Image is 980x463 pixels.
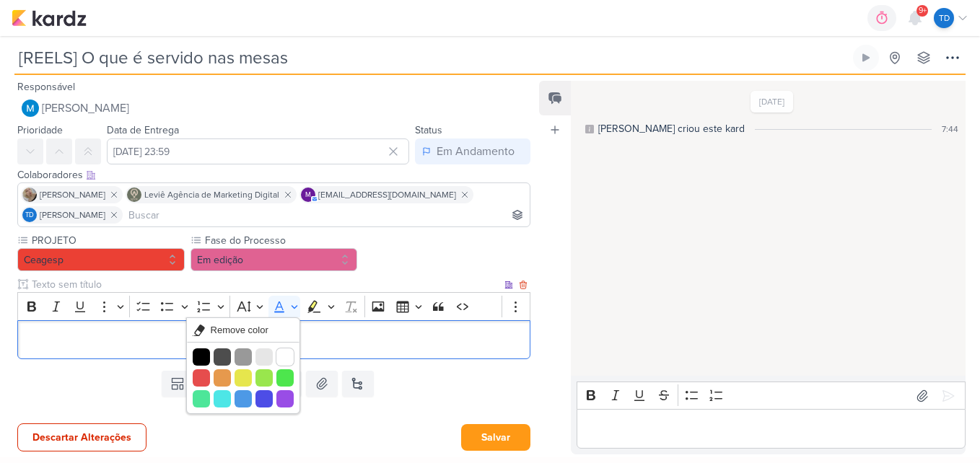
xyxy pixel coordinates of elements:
[598,121,745,136] div: [PERSON_NAME] criou este kard
[204,233,358,248] label: Fase do Processo
[107,124,179,136] label: Data de Entrega
[25,212,34,219] p: Td
[29,277,502,292] input: Texto sem título
[211,322,268,339] span: Remove color
[144,188,279,201] span: Leviê Agência de Marketing Digital
[17,167,530,182] div: Colaboradores
[40,188,105,201] span: [PERSON_NAME]
[17,248,185,271] button: Ceagesp
[577,409,966,449] div: Editor editing area: main
[126,206,527,224] input: Buscar
[577,382,966,410] div: Editor toolbar
[191,248,358,271] button: Em edição
[301,188,315,202] div: mlegnaioli@gmail.com
[30,233,185,248] label: PROJETO
[12,9,87,27] img: kardz.app
[17,124,63,136] label: Prioridade
[934,8,954,28] div: Thais de carvalho
[17,81,75,93] label: Responsável
[17,320,530,360] div: Editor editing area: main
[415,124,442,136] label: Status
[318,188,456,201] span: [EMAIL_ADDRESS][DOMAIN_NAME]
[22,208,37,222] div: Thais de carvalho
[14,45,850,71] input: Kard Sem Título
[437,143,515,160] div: Em Andamento
[305,192,311,199] p: m
[40,208,105,221] span: [PERSON_NAME]
[17,292,530,320] div: Editor toolbar
[17,95,530,121] button: [PERSON_NAME]
[415,138,530,164] button: Em Andamento
[461,424,530,451] button: Salvar
[919,5,927,17] span: 9+
[42,100,129,117] span: [PERSON_NAME]
[860,52,872,63] div: Ligar relógio
[107,138,409,164] input: Select a date
[17,423,146,451] button: Descartar Alterações
[127,188,141,202] img: Leviê Agência de Marketing Digital
[942,123,958,136] div: 7:44
[939,12,950,25] p: Td
[22,100,39,117] img: MARIANA MIRANDA
[22,188,37,202] img: Sarah Violante
[187,318,299,343] button: Remove color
